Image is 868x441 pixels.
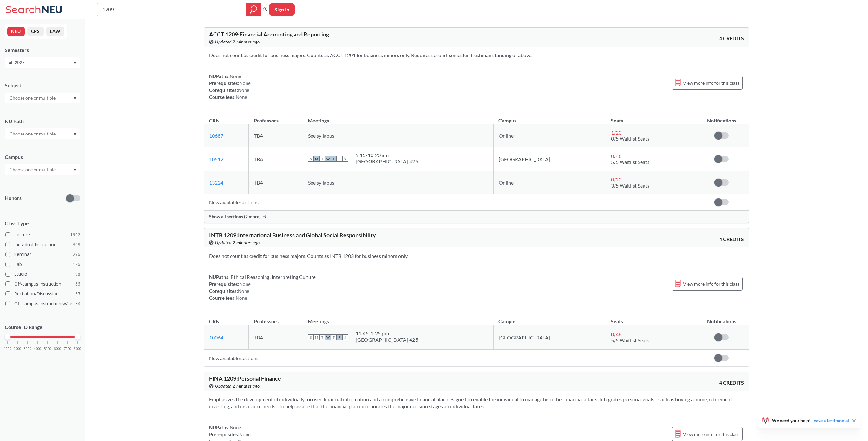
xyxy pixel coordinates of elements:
span: Class Type [5,220,80,227]
span: S [342,156,348,162]
div: magnifying glass [246,3,261,16]
td: New available sections [204,350,694,366]
span: 5/5 Waitlist Seats [611,159,649,165]
td: TBA [249,171,303,194]
td: TBA [249,124,303,147]
section: Does not count as credit for business majors. Counts as ACCT 1201 for business minors only. Requi... [209,52,744,59]
th: Meetings [303,111,493,124]
span: None [230,425,241,430]
span: FINA 1209 : Personal Finance [209,375,281,382]
span: S [342,334,348,340]
th: Notifications [694,312,749,325]
span: 0 / 48 [611,331,621,337]
a: Leave a testimonial [812,418,849,423]
div: [GEOGRAPHIC_DATA] 425 [356,337,418,343]
div: 9:15 - 10:20 am [356,152,418,158]
span: See syllabus [308,133,334,139]
td: [GEOGRAPHIC_DATA] [493,325,606,350]
span: 6000 [54,347,61,351]
span: 0 / 20 [611,176,621,182]
span: S [308,334,314,340]
span: 5000 [44,347,51,351]
span: None [236,295,247,301]
span: 35 [75,290,80,297]
span: None [230,73,241,79]
span: View more info for this class [683,79,739,87]
label: Seminar [5,250,80,259]
svg: Dropdown arrow [73,62,76,64]
span: M [314,334,319,340]
span: T [319,156,325,162]
span: 296 [73,251,80,258]
span: See syllabus [308,180,334,186]
span: 98 [75,271,80,278]
span: 4000 [34,347,41,351]
th: Campus [493,111,606,124]
div: Show all sections (2 more) [204,211,749,223]
span: 1902 [70,231,80,238]
span: Show all sections (2 more) [209,214,260,220]
span: 0/5 Waitlist Seats [611,135,649,142]
span: None [239,281,251,287]
span: Updated 2 minutes ago [215,239,260,246]
span: T [331,156,337,162]
span: Updated 2 minutes ago [215,38,260,45]
label: Lab [5,260,80,268]
th: Meetings [303,312,493,325]
a: 10064 [209,334,223,340]
div: Semesters [5,47,80,54]
span: View more info for this class [683,430,739,438]
div: CRN [209,318,220,325]
label: Off-campus instruction w/ lec [5,299,80,308]
div: Fall 2025 [6,59,73,66]
th: Professors [249,312,303,325]
div: Subject [5,82,80,89]
td: Online [493,171,606,194]
span: 1 / 20 [611,129,621,135]
span: F [337,156,342,162]
span: View more info for this class [683,280,739,288]
span: 66 [75,280,80,287]
a: 13224 [209,180,223,186]
td: [GEOGRAPHIC_DATA] [493,147,606,171]
span: 308 [73,241,80,248]
span: 7000 [64,347,71,351]
span: T [319,334,325,340]
input: Class, professor, course number, "phrase" [102,4,241,15]
span: 8000 [74,347,81,351]
span: W [325,156,331,162]
th: Seats [606,312,694,325]
span: Ethical Reasoning, Interpreting Culture [230,274,316,280]
th: Campus [493,312,606,325]
label: Off-campus instruction [5,280,80,288]
span: We need your help! [772,418,849,423]
th: Seats [606,111,694,124]
td: Online [493,124,606,147]
div: Dropdown arrow [5,128,80,139]
input: Choose one or multiple [6,166,60,174]
button: NEU [7,27,25,36]
a: 10512 [209,156,223,162]
span: 4 CREDITS [719,35,744,42]
svg: Dropdown arrow [73,133,76,135]
span: None [239,431,251,437]
span: T [331,334,337,340]
svg: Dropdown arrow [73,97,76,100]
label: Lecture [5,231,80,239]
section: Does not count as credit for business majors. Counts as INTB 1203 for business minors only. [209,253,744,260]
span: 4 CREDITS [719,379,744,386]
span: S [308,156,314,162]
span: 34 [75,300,80,307]
span: 0 / 48 [611,153,621,159]
div: CRN [209,117,220,124]
div: NUPaths: Prerequisites: Corequisites: Course fees: [209,73,251,101]
div: NUPaths: Prerequisites: Corequisites: Course fees: [209,273,316,301]
span: W [325,334,331,340]
span: ACCT 1209 : Financial Accounting and Reporting [209,31,329,38]
div: NU Path [5,118,80,125]
span: 5/5 Waitlist Seats [611,337,649,343]
span: 3000 [24,347,31,351]
span: None [236,94,247,100]
p: Honors [5,194,22,202]
svg: Dropdown arrow [73,169,76,171]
